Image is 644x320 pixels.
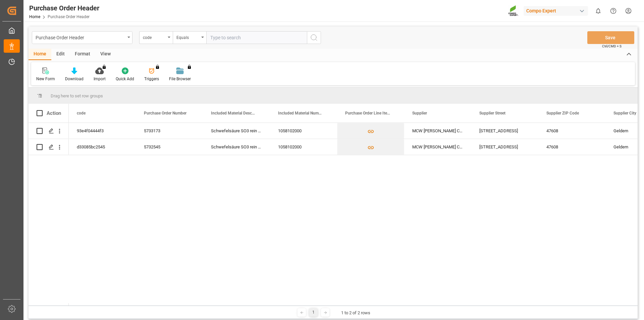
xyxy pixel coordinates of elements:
div: Download [65,76,84,82]
button: open menu [32,31,132,44]
div: 5733173 [136,123,203,139]
div: 47608 [538,123,605,139]
div: 1058102000 [270,139,337,155]
div: MCW [PERSON_NAME] Chemikalien [404,139,471,155]
div: Quick Add [116,76,134,82]
div: 1058102000 [270,123,337,139]
div: [STREET_ADDRESS] [471,139,538,155]
div: Format [70,49,95,60]
span: Supplier ZIP Code [546,111,579,116]
span: Supplier Street [479,111,505,116]
button: Save [587,31,634,44]
div: Purchase Order Header [36,33,125,41]
button: Help Center [606,3,621,18]
div: Home [29,49,51,60]
img: Screenshot%202023-09-29%20at%2010.02.21.png_1712312052.png [508,5,519,17]
div: 93e4f04444f3 [69,123,136,139]
div: Purchase Order Header [29,3,99,13]
button: open menu [173,31,206,44]
div: Action [47,110,61,116]
input: Type to search [206,31,307,44]
div: Compo Expert [524,6,588,16]
div: New Form [36,76,55,82]
div: MCW [PERSON_NAME] Chemikalien [404,123,471,139]
div: Equals [176,33,199,41]
div: View [95,49,116,60]
span: Included Material Description [211,111,256,116]
button: open menu [139,31,173,44]
div: 1 [309,308,318,317]
span: Included Material Numbers [278,111,323,116]
div: Edit [51,49,70,60]
div: 1 to 2 of 2 rows [341,310,370,316]
div: Press SPACE to select this row. [29,139,69,155]
div: Schwefelsäure SO3 rein ([PERSON_NAME]) [203,123,270,139]
div: 47608 [538,139,605,155]
span: code [77,111,86,116]
div: d33085bc2545 [69,139,136,155]
button: search button [307,31,321,44]
div: Schwefelsäure SO3 rein ([PERSON_NAME]);Schwefelsäure SO3 rein (HG-Standard) [203,139,270,155]
div: 5732545 [136,139,203,155]
span: Ctrl/CMD + S [602,44,622,49]
span: Purchase Order Line Items [345,111,390,116]
div: [STREET_ADDRESS] [471,123,538,139]
span: Drag here to set row groups [51,93,103,98]
span: Supplier City [613,111,636,116]
div: code [143,33,166,41]
button: Compo Expert [524,4,591,17]
span: Supplier [412,111,427,116]
a: Home [29,14,40,19]
button: show 0 new notifications [591,3,606,18]
div: Press SPACE to select this row. [29,123,69,139]
span: Purchase Order Number [144,111,186,116]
